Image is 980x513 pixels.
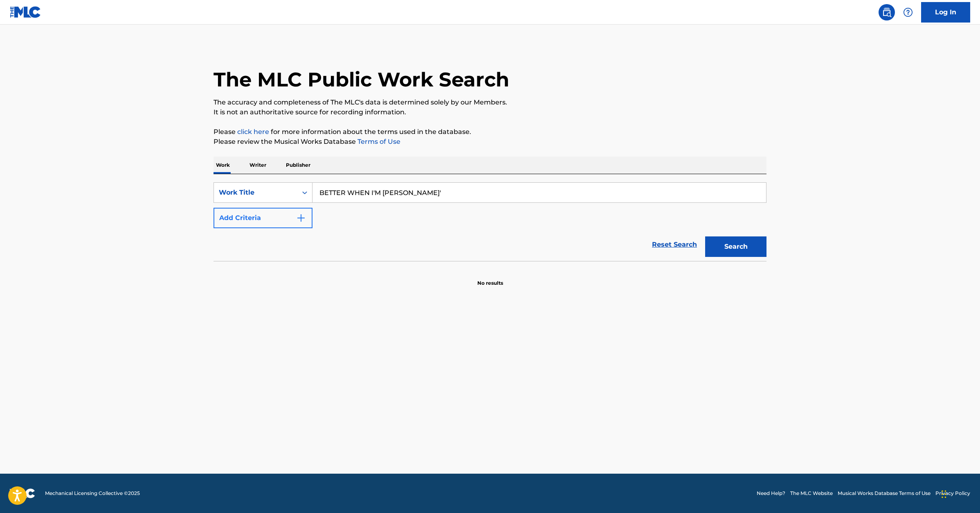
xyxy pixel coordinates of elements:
[247,157,269,174] p: Writer
[705,236,766,257] button: Search
[935,490,970,497] a: Privacy Policy
[939,474,980,513] iframe: Chat Widget
[942,482,946,506] div: Drag
[237,128,269,136] a: click here
[214,127,766,137] p: Please for more information about the terms used in the database.
[900,4,916,20] div: Help
[214,107,766,117] p: It is not an authoritative source for recording information.
[45,490,140,497] span: Mechanical Licensing Collective © 2025
[921,2,970,23] a: Log In
[214,182,766,261] form: Search Form
[903,7,913,17] img: help
[356,138,400,145] a: Terms of Use
[882,7,892,17] img: search
[10,6,41,18] img: MLC Logo
[283,157,313,174] p: Publisher
[214,137,766,147] p: Please review the Musical Works Database
[790,490,833,497] a: The MLC Website
[879,4,895,20] a: Public Search
[757,490,785,497] a: Need Help?
[219,188,292,197] div: Work Title
[214,208,312,228] button: Add Criteria
[214,67,509,92] h1: The MLC Public Work Search
[10,488,35,498] img: logo
[477,270,503,287] p: No results
[838,490,931,497] a: Musical Works Database Terms of Use
[214,98,766,107] p: The accuracy and completeness of The MLC's data is determined solely by our Members.
[214,157,232,174] p: Work
[296,213,306,223] img: 9d2ae6d4665cec9f34b9.svg
[648,236,701,254] a: Reset Search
